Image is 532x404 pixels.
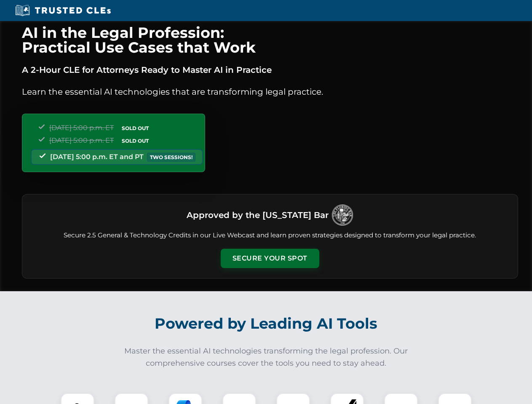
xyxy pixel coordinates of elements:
p: Secure 2.5 General & Technology Credits in our Live Webcast and learn proven strategies designed ... [32,231,508,240]
h2: Powered by Leading AI Tools [33,309,500,338]
p: Master the essential AI technologies transforming the legal profession. Our comprehensive courses... [119,345,414,369]
span: [DATE] 5:00 p.m. ET [49,124,114,132]
h3: Approved by the [US_STATE] Bar [187,207,329,223]
p: A 2-Hour CLE for Attorneys Ready to Master AI in Practice [22,63,518,77]
span: SOLD OUT [119,124,152,133]
button: Secure Your Spot [221,249,319,268]
img: Logo [332,205,353,226]
span: SOLD OUT [119,136,152,145]
h1: AI in the Legal Profession: Practical Use Cases that Work [22,25,518,55]
img: Trusted CLEs [13,4,113,17]
p: Learn the essential AI technologies that are transforming legal practice. [22,85,518,98]
span: [DATE] 5:00 p.m. ET [49,136,114,144]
